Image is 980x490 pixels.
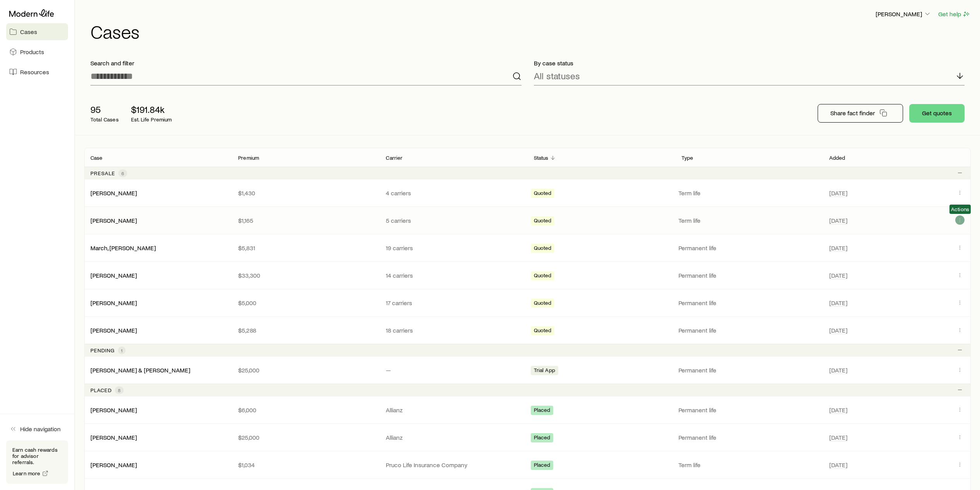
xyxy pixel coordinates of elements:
p: Permanent life [678,244,820,252]
p: $1,430 [238,189,373,197]
span: Trial App [534,367,555,375]
div: [PERSON_NAME] [90,271,137,280]
p: Allianz [386,434,521,441]
p: 95 [90,104,119,115]
p: Permanent life [678,326,820,334]
span: [DATE] [829,189,847,197]
p: All statuses [534,70,580,81]
span: [DATE] [829,271,847,279]
a: [PERSON_NAME] [90,461,137,468]
span: [DATE] [829,244,847,252]
p: $6,000 [238,406,373,414]
p: $5,288 [238,326,373,334]
p: 18 carriers [386,326,521,334]
span: Quoted [534,245,552,253]
a: March, [PERSON_NAME] [90,244,156,251]
a: [PERSON_NAME] [90,326,137,334]
p: Pruco Life Insurance Company [386,461,521,469]
p: Share fact finder [830,109,875,117]
span: Actions [951,206,969,212]
span: Cases [20,28,37,36]
span: Learn more [13,471,41,476]
span: Quoted [534,190,552,198]
h1: Cases [90,22,971,41]
a: Cases [6,23,68,40]
p: 19 carriers [386,244,521,252]
button: [PERSON_NAME] [875,10,932,19]
span: 1 [121,347,123,353]
p: Permanent life [678,299,820,307]
p: Status [534,155,549,161]
span: 6 [121,170,124,176]
span: [DATE] [829,299,847,307]
p: Permanent life [678,406,820,414]
span: Hide navigation [20,425,61,433]
p: Term life [678,189,820,197]
span: [DATE] [829,434,847,441]
a: [PERSON_NAME] [90,189,137,196]
button: Hide navigation [6,420,68,437]
span: [DATE] [829,217,847,224]
span: Quoted [534,327,552,335]
p: $5,831 [238,244,373,252]
a: [PERSON_NAME] [90,217,137,224]
p: By case status [534,59,965,67]
div: March, [PERSON_NAME] [90,244,156,252]
div: [PERSON_NAME] [90,406,137,414]
div: Earn cash rewards for advisor referrals.Learn more [6,440,68,484]
a: Products [6,43,68,60]
span: Resources [20,68,49,76]
p: $1,165 [238,217,373,224]
p: — [386,366,521,374]
p: $5,000 [238,299,373,307]
p: Term life [678,217,820,224]
a: [PERSON_NAME] [90,299,137,306]
span: [DATE] [829,461,847,469]
div: [PERSON_NAME] [90,461,137,469]
div: [PERSON_NAME] [90,299,137,307]
p: [PERSON_NAME] [876,10,931,18]
p: $1,034 [238,461,373,469]
p: $191.84k [131,104,172,115]
p: 5 carriers [386,217,521,224]
a: [PERSON_NAME] [90,271,137,279]
div: [PERSON_NAME] [90,189,137,197]
span: [DATE] [829,366,847,374]
p: Carrier [386,155,402,161]
span: 8 [118,387,121,393]
p: $25,000 [238,366,373,374]
button: Get quotes [909,104,965,123]
p: Type [682,155,694,161]
p: Permanent life [678,271,820,279]
span: Quoted [534,272,552,280]
div: [PERSON_NAME] [90,434,137,442]
p: Total Cases [90,116,119,123]
p: Pending [90,347,115,353]
p: Permanent life [678,366,820,374]
span: Placed [534,434,551,442]
p: Permanent life [678,434,820,441]
a: [PERSON_NAME] [90,406,137,413]
p: Search and filter [90,59,522,67]
div: [PERSON_NAME] & [PERSON_NAME] [90,366,190,374]
p: $33,300 [238,271,373,279]
span: Quoted [534,217,552,225]
p: Allianz [386,406,521,414]
p: Earn cash rewards for advisor referrals. [12,447,62,465]
div: [PERSON_NAME] [90,326,137,335]
span: [DATE] [829,326,847,334]
p: Case [90,155,103,161]
span: Placed [534,462,551,470]
a: [PERSON_NAME] [90,434,137,441]
p: 4 carriers [386,189,521,197]
p: $25,000 [238,434,373,441]
p: Added [829,155,845,161]
button: Share fact finder [818,104,903,123]
span: [DATE] [829,406,847,414]
span: Quoted [534,300,552,308]
button: Get help [938,10,971,19]
p: Term life [678,461,820,469]
p: Est. Life Premium [131,116,172,123]
span: Products [20,48,44,56]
